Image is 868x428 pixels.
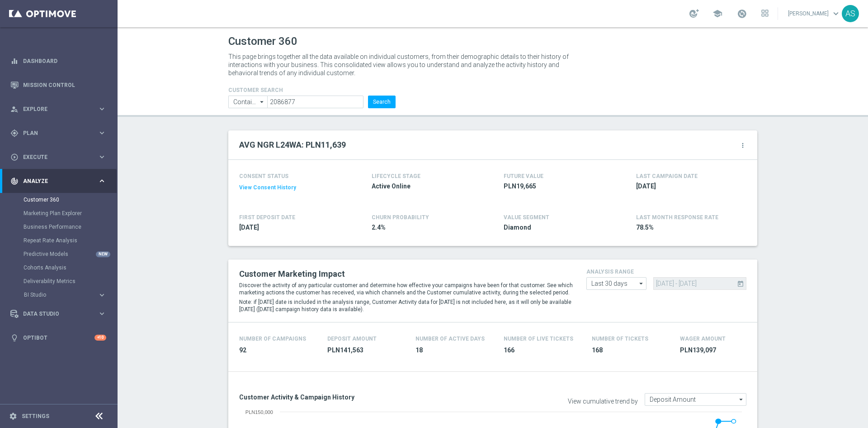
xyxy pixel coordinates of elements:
[23,130,98,136] span: Plan
[23,154,98,160] span: Execute
[10,178,107,185] button: track_changes Analyze keyboard_arrow_right
[10,106,107,113] button: person_search Explore keyboard_arrow_right
[98,153,106,161] i: keyboard_arrow_right
[586,277,646,290] input: analysis range
[10,334,107,341] button: lightbulb Optibot +10
[24,193,117,207] div: Customer 360
[228,96,267,108] input: Contains
[239,346,316,355] span: 92
[10,105,19,113] i: person_search
[504,346,581,355] span: 166
[23,326,94,350] a: Optibot
[98,105,106,113] i: keyboard_arrow_right
[10,154,107,161] button: play_circle_outline Execute keyboard_arrow_right
[10,310,98,318] div: Data Studio
[10,177,98,185] div: Analyze
[9,412,17,420] i: settings
[23,73,106,97] a: Mission Control
[24,264,94,271] a: Cohorts Analysis
[24,207,117,220] div: Marketing Plan Explorer
[636,214,718,221] span: LAST MONTH RESPONSE RATE
[94,335,106,341] div: +10
[10,153,19,161] i: play_circle_outline
[24,210,94,217] a: Marketing Plan Explorer
[10,58,107,65] button: equalizer Dashboard
[98,291,106,299] i: keyboard_arrow_right
[592,346,669,355] span: 168
[636,173,698,179] h4: LAST CAMPAIGN DATE
[372,182,477,191] span: Active Online
[239,393,486,401] h3: Customer Activity & Campaign History
[24,220,117,234] div: Business Performance
[24,278,94,285] a: Deliverability Metrics
[24,234,117,247] div: Repeat Rate Analysis
[24,291,107,298] button: BI Studio keyboard_arrow_right
[239,269,573,279] h2: Customer Marketing Impact
[10,130,107,137] button: gps_fixed Plan keyboard_arrow_right
[239,184,296,192] button: View Consent History
[10,310,107,317] div: Data Studio keyboard_arrow_right
[10,129,98,137] div: Plan
[787,7,842,20] a: [PERSON_NAME]keyboard_arrow_down
[568,398,638,405] label: View cumulative trend by
[592,336,648,342] h4: Number Of Tickets
[258,96,267,108] i: arrow_drop_down
[10,57,19,65] i: equalizer
[24,292,89,298] span: BI Studio
[23,178,98,184] span: Analyze
[24,237,94,244] a: Repeat Rate Analysis
[239,282,573,296] p: Discover the activity of any particular customer and determine how effective your campaigns have ...
[239,139,346,150] h2: AVG NGR L24WA: PLN11,639
[239,223,345,232] span: 2021-04-05
[368,96,396,108] button: Search
[504,336,573,342] h4: Number Of Live Tickets
[504,214,549,221] h4: VALUE SEGMENT
[10,82,107,89] button: Mission Control
[24,250,94,258] a: Predictive Models
[23,49,106,73] a: Dashboard
[10,334,19,342] i: lightbulb
[504,223,609,232] span: Diamond
[96,251,110,257] div: NEW
[586,269,746,275] h4: analysis range
[637,278,646,289] i: arrow_drop_down
[98,309,106,318] i: keyboard_arrow_right
[239,173,345,179] h4: CONSENT STATUS
[10,105,98,113] div: Explore
[23,106,98,112] span: Explore
[504,173,543,179] h4: FUTURE VALUE
[739,142,746,149] i: more_vert
[415,346,493,355] span: 18
[10,326,106,350] div: Optibot
[245,409,273,415] text: PLN150,000
[636,182,742,191] span: 2025-10-12
[228,87,396,93] h4: CUSTOMER SEARCH
[24,196,94,203] a: Customer 360
[10,129,19,137] i: gps_fixed
[24,261,117,274] div: Cohorts Analysis
[22,414,49,419] a: Settings
[327,346,405,355] span: PLN141,563
[10,153,98,161] div: Execute
[327,336,377,342] h4: Deposit Amount
[24,223,94,231] a: Business Performance
[24,247,117,261] div: Predictive Models
[372,214,429,221] span: CHURN PROBABILITY
[10,49,106,73] div: Dashboard
[267,96,363,108] input: Enter CID, Email, name or phone
[10,73,106,97] div: Mission Control
[10,177,19,185] i: track_changes
[680,336,726,342] h4: Wager Amount
[239,298,573,313] p: Note: if [DATE] date is included in the analysis range, Customer Activity data for [DATE] is not ...
[372,173,420,179] h4: LIFECYCLE STAGE
[239,336,306,342] h4: Number of Campaigns
[239,214,295,221] h4: FIRST DEPOSIT DATE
